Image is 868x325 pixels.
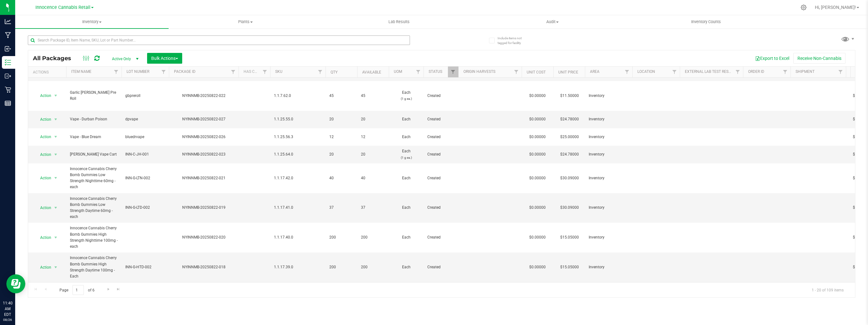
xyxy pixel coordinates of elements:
[850,132,866,142] span: $0.00
[34,91,52,100] span: Action
[5,46,11,52] inline-svg: Inbound
[114,285,123,294] a: Go to the last page
[393,234,420,240] span: Each
[72,285,84,295] input: 1
[629,15,783,29] a: Inventory Counts
[361,151,385,157] span: 20
[557,203,582,212] span: $30.09000
[427,93,455,99] span: Created
[522,128,553,146] td: $0.00000
[463,69,495,74] a: Origin Harvests
[168,234,239,240] div: NYINNMB-20250822-020
[427,264,455,270] span: Created
[125,116,165,122] span: dpvape
[589,151,629,157] span: Inventory
[448,67,458,77] a: Filter
[174,69,195,74] a: Package ID
[5,100,11,106] inline-svg: Reports
[125,264,165,270] span: INN-G-HTD-002
[70,196,118,220] span: Innocence Cannabis Cherry Bomb Gummies Low Strength Daytime 60mg - each
[329,234,353,240] span: 200
[807,285,849,295] span: 1 - 20 of 109 items
[52,132,60,141] span: select
[34,203,52,212] span: Action
[70,134,118,140] span: Vape - Blue Dream
[393,264,420,270] span: Each
[34,263,52,272] span: Action
[557,263,582,272] span: $15.05000
[498,36,529,45] span: Include items not tagged for facility
[52,174,60,182] span: select
[850,203,866,212] span: $0.00
[274,264,322,270] span: 1.1.17.39.0
[361,116,385,122] span: 20
[70,90,118,102] span: Garlic [PERSON_NAME] Pre Roll
[70,255,118,279] span: Innocence Cannabis Cherry Bomb Gummies High Strength Daytime 100mg - Each
[315,67,325,77] a: Filter
[394,69,402,74] a: UOM
[34,150,52,159] span: Action
[274,134,322,140] span: 1.1.25.56.3
[329,134,353,140] span: 12
[589,264,629,270] span: Inventory
[522,111,553,128] td: $0.00000
[522,146,553,163] td: $0.00000
[835,67,846,77] a: Filter
[5,73,11,79] inline-svg: Outbound
[70,116,118,122] span: Vape - Durban Poison
[361,175,385,181] span: 40
[427,116,455,122] span: Created
[393,116,420,122] span: Each
[5,86,11,93] inline-svg: Retail
[850,174,866,183] span: $0.00
[33,70,64,74] div: Actions
[393,205,420,211] span: Each
[329,264,353,270] span: 200
[168,151,239,157] div: NYINNMB-20250822-023
[35,5,90,10] span: Innocence Cannabis Retail
[52,115,60,124] span: select
[589,175,629,181] span: Inventory
[429,69,442,74] a: Status
[427,134,455,140] span: Created
[427,205,455,211] span: Created
[589,234,629,240] span: Inventory
[125,93,165,99] span: gbpreroll
[511,67,522,77] a: Filter
[52,263,60,272] span: select
[361,205,385,211] span: 37
[329,175,353,181] span: 40
[125,151,165,157] span: INN-C-JH-001
[5,18,11,25] inline-svg: Analytics
[168,116,239,122] div: NYINNMB-20250822-027
[168,93,239,99] div: NYINNMB-20250822-022
[589,93,629,99] span: Inventory
[5,59,11,66] inline-svg: Inventory
[622,67,632,77] a: Filter
[522,163,553,193] td: $0.00000
[6,274,25,293] iframe: Resource center
[361,264,385,270] span: 200
[329,93,353,99] span: 45
[361,93,385,99] span: 45
[476,15,629,29] a: Audit
[557,91,582,100] span: $11.50000
[168,205,239,211] div: NYINNMB-20250822-019
[850,91,866,100] span: $0.00
[274,175,322,181] span: 1.1.17.42.0
[637,69,655,74] a: Location
[158,67,169,77] a: Filter
[796,69,815,74] a: Shipment
[274,205,322,211] span: 1.1.17.41.0
[147,53,182,64] button: Bulk Actions
[52,233,60,242] span: select
[33,55,77,62] span: All Packages
[557,115,582,124] span: $24.78000
[393,134,420,140] span: Each
[125,175,165,181] span: INN-G-LTN-002
[125,205,165,211] span: INN-G-LTD-002
[70,166,118,190] span: Innocence Cannabis Cherry Bomb Gummies Low Strength Nighttime 60mg - each
[850,150,866,159] span: $0.00
[589,205,629,211] span: Inventory
[850,263,866,272] span: $0.00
